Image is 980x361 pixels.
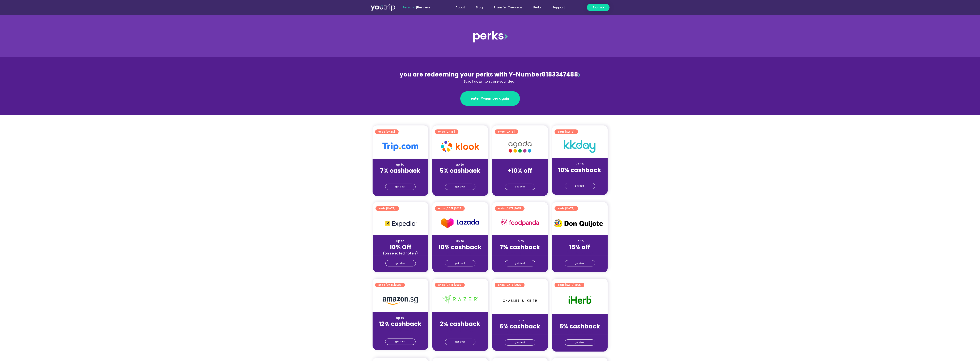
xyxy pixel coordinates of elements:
a: Business [417,5,431,9]
a: ends [DATE] [555,129,578,134]
span: ends [DATE] [498,206,521,211]
a: get deal [565,183,595,189]
span: get deal [515,340,525,345]
a: ends [DATE] [555,206,578,211]
strong: 6% cashback [500,322,540,331]
span: get deal [455,339,465,345]
div: (for stays only) [496,251,544,256]
div: up to [555,318,604,323]
span: enter Y-number again [471,96,509,101]
a: get deal [505,184,535,190]
div: (for stays only) [555,174,604,178]
div: (for stays only) [496,330,544,335]
a: ends [DATE]2025 [375,283,405,287]
div: (for stays only) [376,328,425,332]
a: Perks [528,4,547,11]
a: get deal [445,184,475,190]
span: 2025 [455,207,461,210]
strong: 15% off [569,243,590,251]
strong: 10% cashback [558,166,601,174]
span: ends [DATE] [558,206,575,211]
strong: 7% cashback [380,167,420,175]
span: | [403,5,431,9]
span: get deal [575,260,585,266]
div: up to [376,316,425,320]
strong: +10% off [508,167,532,175]
a: get deal [445,339,475,345]
span: ends [DATE] [498,283,521,287]
div: up to [555,162,604,166]
strong: 5% cashback [440,167,480,175]
span: 2025 [575,283,581,287]
div: up to [376,162,425,167]
a: ends [DATE] [435,129,458,134]
div: (for stays only) [436,175,485,179]
a: get deal [505,260,535,266]
a: Blog [471,4,488,11]
strong: 10% Off [390,243,411,251]
a: get deal [385,184,416,190]
span: get deal [396,260,406,266]
a: ends [DATE]2025 [555,283,584,287]
span: Personal [403,5,416,9]
a: get deal [565,339,595,346]
div: (for stays only) [555,251,604,256]
nav: Menu [442,4,570,11]
div: up to [496,318,544,323]
div: up to [496,239,544,243]
span: ends [DATE] [438,206,461,211]
div: up to [436,316,485,320]
span: you are redeeming your perks with Y-Number [400,70,542,79]
strong: 7% cashback [500,243,540,251]
strong: 12% cashback [379,320,422,328]
span: get deal [395,184,405,190]
span: ends [DATE] [379,206,396,211]
a: About [450,4,471,11]
span: 2025 [395,283,402,287]
span: get deal [515,184,525,190]
a: enter Y-number again [460,91,520,106]
span: up to [516,162,524,167]
span: get deal [575,183,585,189]
span: get deal [455,260,465,266]
span: ends [DATE] [498,129,515,134]
a: ends [DATE]2025 [435,283,465,287]
a: get deal [565,260,595,266]
span: Sign up [593,5,604,10]
span: get deal [395,339,405,345]
a: get deal [385,339,416,345]
div: 8183347488 [399,70,581,84]
span: ends [DATE] [438,129,455,134]
div: (for stays only) [436,251,485,256]
span: get deal [455,184,465,190]
div: (for stays only) [436,328,485,332]
div: (for stays only) [496,175,544,179]
a: ends [DATE] [495,129,518,134]
span: ends [DATE] [378,129,395,134]
span: ends [DATE] [438,283,461,287]
div: (for stays only) [376,175,425,179]
span: ends [DATE] [558,129,575,134]
span: ends [DATE] [378,283,402,287]
a: Sign up [587,4,610,11]
div: Scroll down to score your deal! [399,79,581,84]
div: up to [436,239,485,243]
div: up to [376,239,425,243]
a: ends [DATE]2025 [495,283,525,287]
strong: 5% cashback [559,322,600,331]
strong: 10% cashback [439,243,482,251]
span: 2025 [515,283,521,287]
div: up to [436,162,485,167]
a: ends [DATE] [375,129,399,134]
span: get deal [515,260,525,266]
a: Transfer Overseas [488,4,528,11]
a: get deal [505,339,535,346]
div: (for stays only) [555,330,604,335]
a: get deal [385,260,416,266]
span: 2025 [515,207,521,210]
div: (on selected hotels) [376,251,425,256]
a: ends [DATE]2025 [495,206,525,211]
a: ends [DATE]2025 [435,206,465,211]
a: get deal [445,260,475,266]
a: Support [547,4,570,11]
